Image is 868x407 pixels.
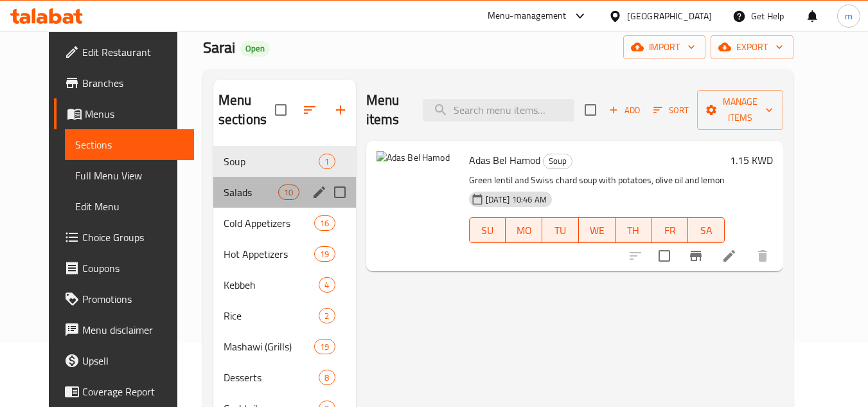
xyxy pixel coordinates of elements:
[506,217,542,243] button: MO
[469,172,725,188] p: Green lentil and Swiss chard soup with potatoes, olive oil and lemon
[224,339,314,354] span: Mashawi (Grills)
[319,308,335,323] div: items
[218,91,275,129] h2: Menu sections
[315,217,334,230] span: 16
[579,217,616,243] button: WE
[278,185,299,200] div: items
[469,217,506,243] button: SU
[85,106,184,122] span: Menus
[54,253,194,284] a: Coupons
[604,100,645,120] span: Add item
[544,154,572,168] span: Soup
[730,151,773,169] h6: 1.15 KWD
[82,44,184,60] span: Edit Restaurant
[657,221,683,240] span: FR
[475,221,501,240] span: SU
[75,137,184,152] span: Sections
[315,248,334,260] span: 19
[651,217,688,243] button: FR
[616,217,652,243] button: TH
[481,194,552,206] span: [DATE] 10:46 AM
[224,154,319,169] div: Soup
[722,248,737,264] a: Edit menu item
[294,95,325,125] span: Sort sections
[310,183,329,202] button: edit
[376,151,459,233] img: Adas Bel Hamod
[54,284,194,314] a: Promotions
[693,221,720,240] span: SA
[314,339,335,354] div: items
[75,199,184,214] span: Edit Menu
[267,96,294,123] span: Select all sections
[542,217,579,243] button: TU
[65,129,194,160] a: Sections
[82,322,184,338] span: Menu disclaimer
[213,239,356,269] div: Hot Appetizers19
[645,100,697,120] span: Sort items
[607,103,642,118] span: Add
[653,103,689,118] span: Sort
[319,372,334,384] span: 8
[54,37,194,68] a: Edit Restaurant
[54,345,194,376] a: Upsell
[54,68,194,98] a: Branches
[319,370,335,385] div: items
[651,242,678,269] span: Select to update
[279,186,298,199] span: 10
[577,96,604,123] span: Select section
[224,277,319,293] span: Kebbeh
[319,156,334,168] span: 1
[213,362,356,393] div: Desserts8
[224,370,319,385] div: Desserts
[240,43,270,54] span: Open
[488,8,567,24] div: Menu-management
[319,154,335,169] div: items
[203,33,235,62] span: Sarai
[224,215,314,231] span: Cold Appetizers
[224,308,319,323] span: Rice
[633,39,695,55] span: import
[240,41,270,57] div: Open
[319,310,334,322] span: 2
[213,269,356,300] div: Kebbeh4
[707,94,773,126] span: Manage items
[213,300,356,331] div: Rice2
[314,246,335,262] div: items
[82,260,184,276] span: Coupons
[845,9,853,23] span: m
[54,314,194,345] a: Menu disclaimer
[319,279,334,291] span: 4
[54,376,194,407] a: Coverage Report
[82,384,184,399] span: Coverage Report
[621,221,647,240] span: TH
[697,90,783,130] button: Manage items
[721,39,783,55] span: export
[315,341,334,353] span: 19
[213,331,356,362] div: Mashawi (Grills)19
[650,100,692,120] button: Sort
[54,98,194,129] a: Menus
[54,222,194,253] a: Choice Groups
[224,246,314,262] span: Hot Appetizers
[584,221,610,240] span: WE
[82,291,184,307] span: Promotions
[213,208,356,239] div: Cold Appetizers16
[82,230,184,245] span: Choice Groups
[366,91,407,129] h2: Menu items
[82,75,184,91] span: Branches
[213,146,356,177] div: Soup1
[747,240,778,271] button: delete
[627,9,712,23] div: [GEOGRAPHIC_DATA]
[604,100,645,120] button: Add
[511,221,537,240] span: MO
[314,215,335,231] div: items
[543,154,572,169] div: Soup
[688,217,725,243] button: SA
[224,185,278,200] div: Salads
[711,35,793,59] button: export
